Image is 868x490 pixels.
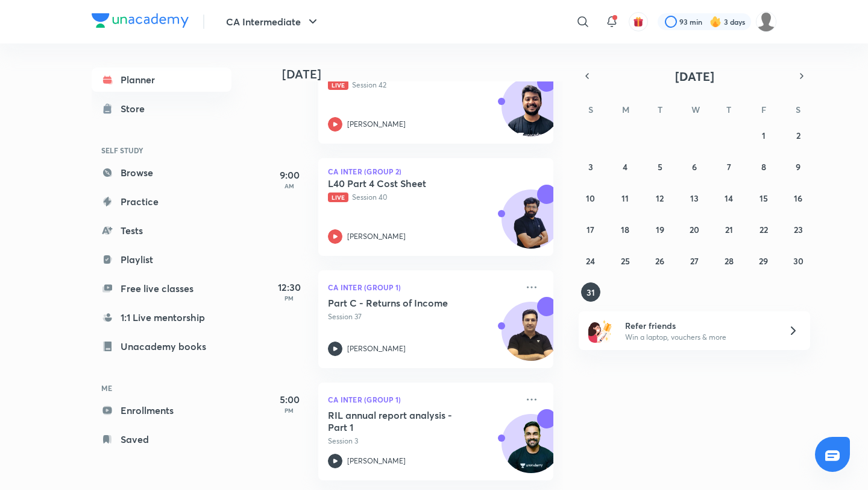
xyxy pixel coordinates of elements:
p: [PERSON_NAME] [347,119,406,130]
button: August 7, 2025 [719,157,738,176]
button: August 27, 2025 [685,251,704,270]
button: August 21, 2025 [719,220,738,239]
a: Tests [92,218,231,243]
span: Live [328,80,348,90]
button: avatar [629,12,648,31]
button: August 26, 2025 [650,251,670,270]
abbr: August 2, 2025 [796,130,800,141]
abbr: Thursday [726,104,731,115]
abbr: August 31, 2025 [587,287,595,298]
a: 1:1 Live mentorship [92,305,231,329]
button: August 10, 2025 [581,188,600,208]
p: [PERSON_NAME] [347,231,406,242]
abbr: August 21, 2025 [725,224,733,235]
abbr: Tuesday [658,104,662,115]
abbr: August 3, 2025 [588,161,593,173]
button: August 1, 2025 [754,126,773,145]
abbr: August 28, 2025 [725,255,734,267]
h5: Part C - Returns of Income [328,297,478,309]
h5: 5:00 [265,392,313,407]
p: Session 42 [328,80,517,91]
button: August 5, 2025 [650,157,670,176]
a: Free live classes [92,276,231,301]
img: referral [588,319,612,343]
img: Jyoti [756,11,776,32]
img: avatar [633,16,644,27]
button: August 29, 2025 [754,251,773,270]
abbr: August 24, 2025 [586,255,595,267]
h6: ME [92,378,231,398]
a: Planner [92,68,231,92]
span: Live [328,192,348,202]
button: August 22, 2025 [754,220,773,239]
abbr: August 30, 2025 [793,255,804,267]
h6: Refer friends [625,319,773,332]
abbr: August 27, 2025 [690,255,699,267]
button: August 15, 2025 [754,188,773,208]
abbr: August 16, 2025 [794,192,802,204]
button: CA Intermediate [219,10,327,34]
abbr: August 18, 2025 [621,224,629,235]
abbr: August 4, 2025 [623,161,627,173]
abbr: August 10, 2025 [586,192,595,204]
button: August 14, 2025 [719,188,738,208]
button: August 2, 2025 [788,126,808,145]
abbr: August 19, 2025 [656,224,664,235]
button: August 3, 2025 [581,157,600,176]
a: Saved [92,427,231,451]
abbr: August 25, 2025 [621,255,630,267]
p: [PERSON_NAME] [347,343,406,354]
button: August 24, 2025 [581,251,600,270]
button: August 6, 2025 [685,157,704,176]
h5: 12:30 [265,280,313,294]
h5: L40 Part 4 Cost Sheet [328,177,478,189]
abbr: Saturday [796,104,800,115]
p: PM [265,294,313,302]
abbr: August 14, 2025 [725,192,733,204]
abbr: August 7, 2025 [727,161,731,173]
abbr: August 11, 2025 [621,192,629,204]
abbr: August 23, 2025 [794,224,803,235]
abbr: August 1, 2025 [762,130,766,141]
a: Store [92,97,231,121]
button: August 31, 2025 [581,282,600,302]
img: Avatar [502,421,560,479]
a: Playlist [92,247,231,272]
button: August 20, 2025 [685,220,704,239]
abbr: August 15, 2025 [759,192,768,204]
button: August 19, 2025 [650,220,670,239]
img: Avatar [502,308,560,366]
img: Avatar [502,84,560,142]
abbr: Wednesday [691,104,700,115]
button: [DATE] [596,68,793,84]
p: [PERSON_NAME] [347,456,406,466]
abbr: August 26, 2025 [655,255,664,267]
h6: SELF STUDY [92,140,231,161]
abbr: August 13, 2025 [690,192,699,204]
a: Browse [92,161,231,185]
p: AM [265,182,313,189]
button: August 16, 2025 [788,188,808,208]
p: Win a laptop, vouchers & more [625,332,773,343]
abbr: August 12, 2025 [656,192,664,204]
h5: 9:00 [265,168,313,182]
button: August 13, 2025 [685,188,704,208]
a: Company Logo [92,13,189,31]
p: Session 37 [328,311,517,322]
button: August 23, 2025 [788,220,808,239]
a: Practice [92,189,231,214]
img: Avatar [502,196,560,254]
h4: [DATE] [282,67,565,81]
abbr: August 9, 2025 [796,161,800,173]
button: August 17, 2025 [581,220,600,239]
abbr: August 5, 2025 [658,161,662,173]
p: CA Inter (Group 1) [328,280,517,294]
button: August 30, 2025 [788,251,808,270]
abbr: Sunday [588,104,593,115]
button: August 18, 2025 [615,220,635,239]
p: PM [265,407,313,414]
abbr: August 20, 2025 [690,224,699,235]
a: Enrollments [92,398,231,422]
p: Session 3 [328,436,517,447]
abbr: August 22, 2025 [759,224,768,235]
